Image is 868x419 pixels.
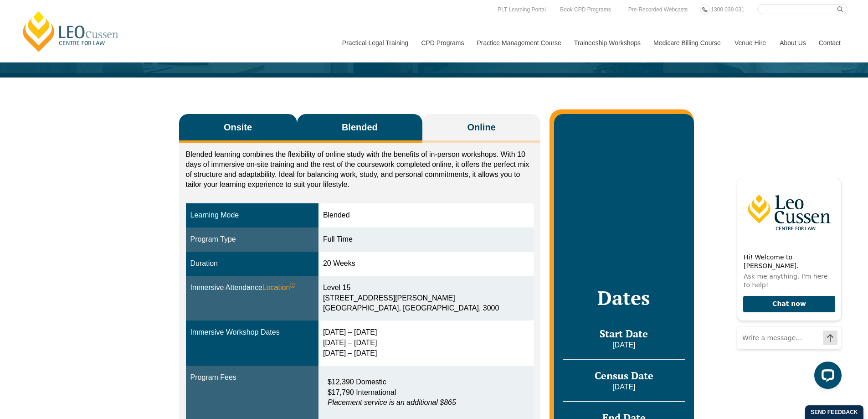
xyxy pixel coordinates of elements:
p: Blended learning combines the flexibility of online study with the benefits of in-person workshop... [186,150,534,190]
span: Location [262,283,296,293]
a: Traineeship Workshops [567,23,647,62]
a: Medicare Billing Course [647,23,728,62]
span: $17,790 International [328,388,396,396]
div: Level 15 [STREET_ADDRESS][PERSON_NAME] [GEOGRAPHIC_DATA], [GEOGRAPHIC_DATA], 3000 [323,283,529,314]
span: Online [467,121,496,134]
p: [DATE] [563,382,684,392]
a: About Us [773,23,812,62]
span: Blended [342,121,378,134]
div: Duration [190,259,314,269]
div: Learning Mode [190,210,314,221]
a: Practice Management Course [470,23,567,62]
div: Blended [323,210,529,221]
a: PLT Learning Portal [495,5,548,15]
a: [PERSON_NAME] Centre for Law [21,10,121,53]
a: Practical Legal Training [335,23,415,62]
a: Book CPD Programs [558,5,613,15]
div: Program Fees [190,372,314,383]
span: Start Date [600,327,648,340]
span: $12,390 Domestic [328,378,386,386]
span: Census Date [595,369,653,382]
a: Contact [812,23,847,62]
a: CPD Programs [414,23,470,62]
a: Venue Hire [728,23,773,62]
h2: Dates [563,286,684,309]
a: Pre-Recorded Webcasts [626,5,690,15]
sup: ⓘ [290,282,295,289]
p: [DATE] [563,340,684,350]
div: Immersive Workshop Dates [190,327,314,338]
a: 1300 039 031 [709,5,746,15]
div: Full Time [323,234,529,245]
span: 1300 039 031 [711,6,744,13]
iframe: LiveChat chat widget [729,169,845,396]
div: Program Type [190,234,314,245]
div: 20 Weeks [323,259,529,269]
div: Immersive Attendance [190,283,314,293]
em: Placement service is an additional $865 [328,398,456,406]
span: Onsite [224,121,252,134]
div: [DATE] – [DATE] [DATE] – [DATE] [DATE] – [DATE] [323,327,529,359]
